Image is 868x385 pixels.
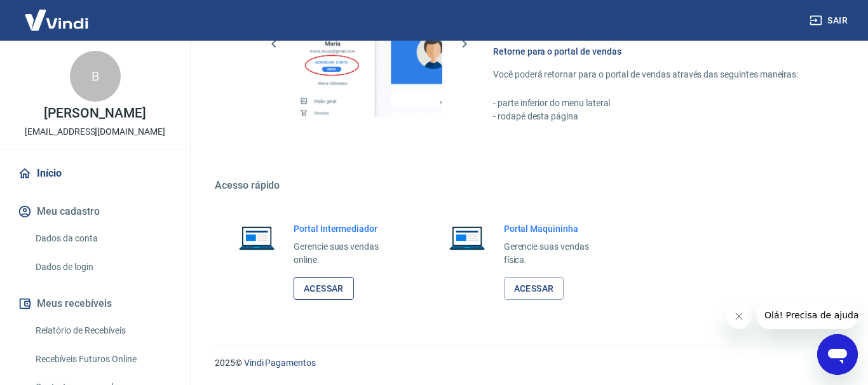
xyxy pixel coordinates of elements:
h6: Portal Intermediador [294,222,402,235]
button: Sair [807,9,853,32]
iframe: Fechar mensagem [726,304,752,329]
a: Vindi Pagamentos [244,358,316,368]
a: Dados da conta [31,226,175,252]
img: Imagem de um notebook aberto [230,222,283,253]
p: Você poderá retornar para o portal de vendas através das seguintes maneiras: [493,68,807,81]
p: - parte inferior do menu lateral [493,97,807,110]
p: 2025 © [215,356,837,370]
p: [PERSON_NAME] [44,107,146,120]
a: Dados de login [31,254,175,280]
div: B [70,51,121,102]
img: Imagem de um notebook aberto [440,222,494,253]
button: Meus recebíveis [15,290,175,318]
span: Olá! Precisa de ajuda? [8,9,107,19]
button: Meu cadastro [15,198,175,226]
img: Vindi [15,1,98,39]
a: Início [15,159,175,187]
p: Gerencie suas vendas física. [504,240,613,267]
a: Recebíveis Futuros Online [31,346,175,372]
iframe: Mensagem da empresa [757,301,858,329]
a: Relatório de Recebíveis [31,318,175,344]
iframe: Botão para abrir a janela de mensagens [817,334,858,375]
p: Gerencie suas vendas online. [294,240,402,267]
p: [EMAIL_ADDRESS][DOMAIN_NAME] [25,125,165,138]
h6: Retorne para o portal de vendas [493,45,807,58]
p: - rodapé desta página [493,110,807,123]
a: Acessar [294,277,354,301]
a: Acessar [504,277,564,301]
h5: Acesso rápido [215,179,837,192]
h6: Portal Maquininha [504,222,613,235]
